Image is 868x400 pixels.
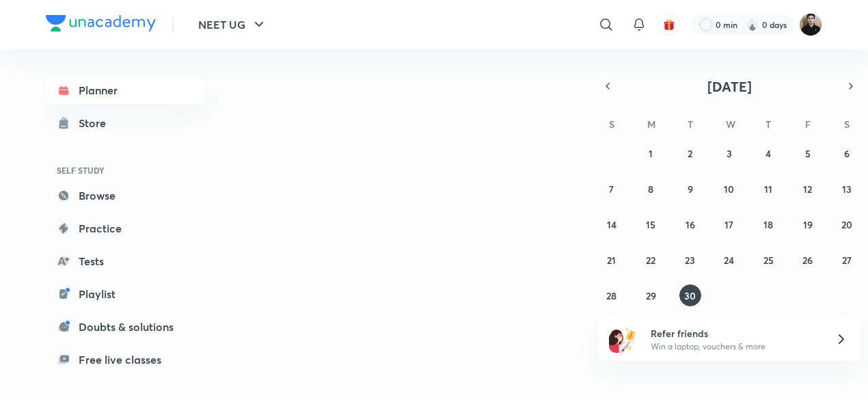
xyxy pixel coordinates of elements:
img: avatar [663,18,675,31]
button: avatar [658,14,680,36]
button: September 6, 2025 [836,142,858,164]
abbr: September 2, 2025 [688,147,692,160]
button: September 27, 2025 [836,249,858,271]
abbr: September 30, 2025 [684,289,696,302]
abbr: September 26, 2025 [802,254,813,267]
button: September 13, 2025 [836,178,858,200]
a: Tests [46,248,204,275]
abbr: September 22, 2025 [646,254,655,267]
abbr: September 7, 2025 [609,183,614,196]
button: September 16, 2025 [679,213,701,235]
button: September 9, 2025 [679,178,701,200]
button: September 25, 2025 [757,249,779,271]
abbr: September 18, 2025 [763,218,773,231]
a: Doubts & solutions [46,313,204,341]
a: Practice [46,215,204,242]
button: September 24, 2025 [718,249,740,271]
a: Store [46,109,204,137]
abbr: September 17, 2025 [724,218,733,231]
abbr: September 23, 2025 [685,254,695,267]
abbr: September 19, 2025 [803,218,813,231]
a: Browse [46,182,204,209]
abbr: Monday [647,118,655,131]
abbr: September 27, 2025 [842,254,852,267]
abbr: Wednesday [726,118,735,131]
button: September 30, 2025 [679,284,701,306]
button: September 8, 2025 [640,178,662,200]
abbr: Sunday [609,118,614,131]
button: [DATE] [617,77,841,96]
h6: SELF STUDY [46,159,204,182]
button: September 3, 2025 [718,142,740,164]
button: September 15, 2025 [640,213,662,235]
abbr: September 20, 2025 [841,218,852,231]
abbr: September 28, 2025 [606,289,616,302]
button: September 19, 2025 [797,213,819,235]
abbr: September 6, 2025 [844,147,850,160]
button: September 11, 2025 [757,178,779,200]
button: September 4, 2025 [757,142,779,164]
abbr: September 13, 2025 [842,183,852,196]
button: September 28, 2025 [601,284,623,306]
a: Company Logo [46,15,156,35]
a: Planner [46,77,204,104]
abbr: September 16, 2025 [686,218,695,231]
abbr: September 25, 2025 [763,254,774,267]
img: streak [746,18,759,31]
abbr: Tuesday [688,118,693,131]
button: September 12, 2025 [797,178,819,200]
button: September 21, 2025 [601,249,623,271]
abbr: September 14, 2025 [607,218,616,231]
img: Company Logo [46,15,156,31]
button: September 1, 2025 [640,142,662,164]
abbr: September 21, 2025 [607,254,616,267]
button: September 7, 2025 [601,178,623,200]
a: Playlist [46,280,204,308]
button: September 10, 2025 [718,178,740,200]
button: September 26, 2025 [797,249,819,271]
abbr: September 29, 2025 [646,289,656,302]
abbr: September 24, 2025 [724,254,734,267]
abbr: September 1, 2025 [649,147,653,160]
abbr: Thursday [765,118,771,131]
abbr: Friday [805,118,811,131]
img: referral [609,325,636,353]
button: September 29, 2025 [640,284,662,306]
button: September 18, 2025 [757,213,779,235]
button: September 5, 2025 [797,142,819,164]
img: Maneesh Kumar Sharma [799,13,822,36]
abbr: September 12, 2025 [803,183,812,196]
div: Store [79,115,114,131]
abbr: September 4, 2025 [765,147,771,160]
h6: Refer friends [651,326,819,341]
span: [DATE] [707,77,752,96]
abbr: September 9, 2025 [688,183,693,196]
abbr: September 10, 2025 [724,183,734,196]
abbr: September 11, 2025 [764,183,772,196]
abbr: September 8, 2025 [648,183,653,196]
button: September 23, 2025 [679,249,701,271]
button: September 22, 2025 [640,249,662,271]
iframe: Help widget launcher [746,347,853,385]
button: September 14, 2025 [601,213,623,235]
abbr: September 3, 2025 [727,147,732,160]
button: NEET UG [190,11,275,38]
button: September 17, 2025 [718,213,740,235]
abbr: September 5, 2025 [805,147,811,160]
button: September 20, 2025 [836,213,858,235]
p: Win a laptop, vouchers & more [651,341,819,353]
button: September 2, 2025 [679,142,701,164]
abbr: Saturday [844,118,850,131]
abbr: September 15, 2025 [646,218,655,231]
a: Free live classes [46,346,204,373]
